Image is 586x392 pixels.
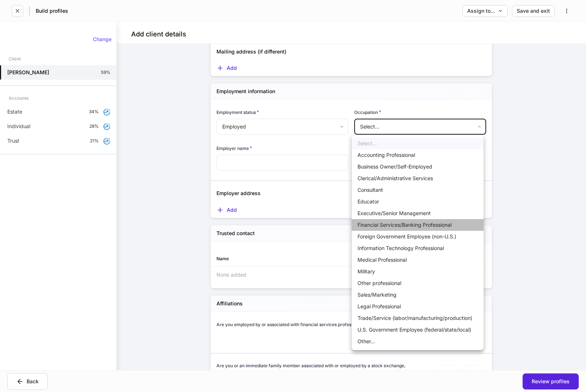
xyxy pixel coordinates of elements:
[352,207,484,219] li: Executive/Senior Management
[352,219,484,231] li: Financial Services/Banking Professional
[352,196,484,207] li: Educator
[352,184,484,196] li: Consultant
[352,336,484,347] li: Other...
[352,324,484,336] li: U.S. Government Employee (federal/state/local)
[352,149,484,161] li: Accounting Professional
[352,173,484,184] li: Clerical/Administrative Services
[352,277,484,289] li: Other professional
[352,301,484,312] li: Legal Professional
[352,242,484,254] li: Information Technology Professional
[352,312,484,324] li: Trade/Service (labor/manufacturing/production)
[352,289,484,301] li: Sales/Marketing
[352,161,484,173] li: Business Owner/Self-Employed
[352,254,484,266] li: Medical Professional
[352,231,484,242] li: Foreign Government Employee (non-U.S.)
[352,266,484,277] li: Military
